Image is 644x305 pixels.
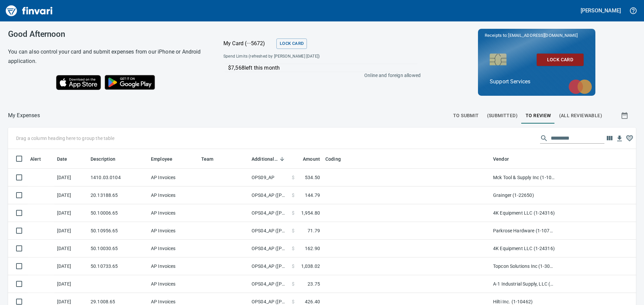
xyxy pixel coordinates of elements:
[325,155,341,163] span: Coding
[151,155,172,163] span: Employee
[223,40,274,48] p: My Card (···5672)
[91,155,124,163] span: Description
[91,155,116,163] span: Description
[249,275,289,293] td: OPS04_AP ([PERSON_NAME], [PERSON_NAME], [PERSON_NAME], [PERSON_NAME], [PERSON_NAME])
[201,155,214,163] span: Team
[305,192,320,199] span: 144.79
[292,174,294,181] span: $
[490,257,557,275] td: Topcon Solutions Inc (1-30481)
[453,111,479,120] span: To Submit
[249,257,289,275] td: OPS04_AP ([PERSON_NAME], [PERSON_NAME], [PERSON_NAME], [PERSON_NAME], [PERSON_NAME])
[54,222,88,240] td: [DATE]
[276,39,307,49] button: Lock Card
[559,111,602,120] span: (All Reviewable)
[292,245,294,252] span: $
[30,155,41,163] span: Alert
[249,169,289,186] td: OPS09_AP
[151,155,181,163] span: Employee
[54,186,88,204] td: [DATE]
[625,133,635,143] button: Column choices favorited. Click to reset to default
[88,204,148,222] td: 50.10006.65
[292,210,294,216] span: $
[30,155,50,163] span: Alert
[57,155,67,163] span: Date
[604,133,614,143] button: Choose columns to display
[305,245,320,252] span: 162.90
[249,222,289,240] td: OPS04_AP ([PERSON_NAME], [PERSON_NAME], [PERSON_NAME], [PERSON_NAME], [PERSON_NAME])
[308,281,320,287] span: 23.75
[490,275,557,293] td: A-1 Industrial Supply, LLC (1-29744)
[493,155,509,163] span: Vendor
[485,32,589,39] p: Receipts to:
[294,155,320,163] span: Amount
[542,56,578,64] span: Lock Card
[565,76,595,97] img: mastercard.svg
[301,263,320,270] span: 1,038.02
[88,240,148,257] td: 50.10030.65
[579,5,623,16] button: [PERSON_NAME]
[88,222,148,240] td: 50.10956.65
[228,64,417,72] p: $7,568 left this month
[507,32,578,39] span: [EMAIL_ADDRESS][DOMAIN_NAME]
[8,111,40,120] p: My Expenses
[487,111,518,120] span: (Submitted)
[280,40,304,48] span: Lock Card
[292,192,294,199] span: $
[148,169,199,186] td: AP Invoices
[249,186,289,204] td: OPS04_AP ([PERSON_NAME], [PERSON_NAME], [PERSON_NAME], [PERSON_NAME], [PERSON_NAME])
[526,111,551,120] span: To Review
[305,298,320,305] span: 426.40
[4,3,54,19] img: Finvari
[249,240,289,257] td: OPS04_AP ([PERSON_NAME], [PERSON_NAME], [PERSON_NAME], [PERSON_NAME], [PERSON_NAME])
[201,155,222,163] span: Team
[8,111,40,120] nav: breadcrumb
[249,204,289,222] td: OPS04_AP ([PERSON_NAME], [PERSON_NAME], [PERSON_NAME], [PERSON_NAME], [PERSON_NAME])
[218,72,421,79] p: Online and foreign allowed
[301,210,320,216] span: 1,954.80
[54,257,88,275] td: [DATE]
[490,169,557,186] td: Mck Tool & Supply Inc (1-10644)
[57,155,76,163] span: Date
[490,204,557,222] td: 4K Equipment LLC (1-24316)
[54,169,88,186] td: [DATE]
[252,155,278,163] span: Additional Reviewer
[148,257,199,275] td: AP Invoices
[252,155,286,163] span: Additional Reviewer
[88,186,148,204] td: 20.13188.65
[614,134,625,144] button: Download Table
[16,135,114,142] p: Drag a column heading here to group the table
[490,222,557,240] td: Parkrose Hardware (1-10776)
[292,227,294,234] span: $
[8,29,207,39] h3: Good Afternoon
[292,263,294,270] span: $
[305,174,320,181] span: 534.50
[54,204,88,222] td: [DATE]
[88,169,148,186] td: 1410.03.0104
[581,7,621,14] h5: [PERSON_NAME]
[8,47,207,66] h6: You can also control your card and submit expenses from our iPhone or Android application.
[223,53,370,60] span: Spend Limits (refreshed by [PERSON_NAME] [DATE])
[148,186,199,204] td: AP Invoices
[614,107,636,124] button: Show transactions within a particular date range
[56,75,101,90] img: Download on the App Store
[490,240,557,257] td: 4K Equipment LLC (1-24316)
[308,227,320,234] span: 71.79
[325,155,350,163] span: Coding
[148,204,199,222] td: AP Invoices
[54,275,88,293] td: [DATE]
[101,71,159,93] img: Get it on Google Play
[303,155,320,163] span: Amount
[148,275,199,293] td: AP Invoices
[54,240,88,257] td: [DATE]
[148,240,199,257] td: AP Invoices
[493,155,518,163] span: Vendor
[292,281,294,287] span: $
[148,222,199,240] td: AP Invoices
[537,54,584,66] button: Lock Card
[490,186,557,204] td: Grainger (1-22650)
[490,78,584,86] p: Support Services
[292,298,294,305] span: $
[88,257,148,275] td: 50.10733.65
